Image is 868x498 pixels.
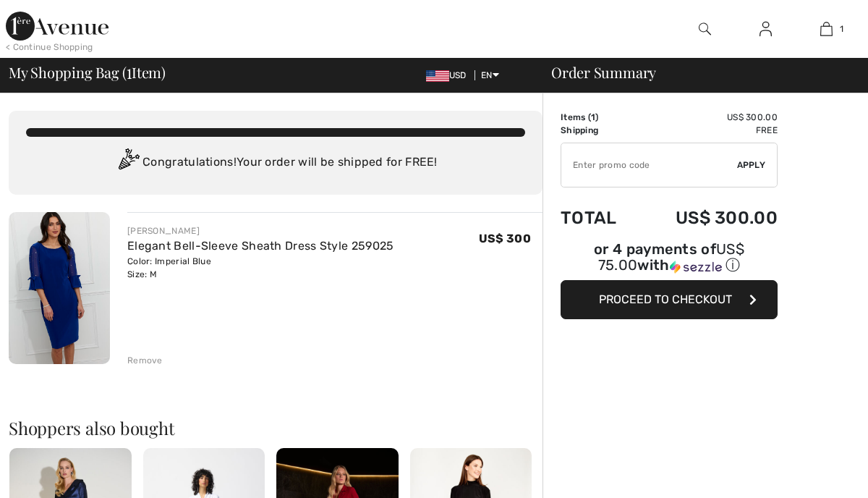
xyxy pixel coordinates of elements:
button: Proceed to Checkout [561,280,778,319]
span: 1 [591,112,595,122]
div: Remove [127,354,163,367]
a: Elegant Bell-Sleeve Sheath Dress Style 259025 [127,239,394,253]
div: or 4 payments of with [561,242,778,275]
span: US$ 300 [479,232,531,245]
span: EN [481,70,499,80]
img: Elegant Bell-Sleeve Sheath Dress Style 259025 [9,212,110,364]
td: Free [637,124,778,137]
span: My Shopping Bag ( Item) [9,65,166,80]
img: My Info [759,20,772,38]
img: Sezzle [670,261,722,274]
td: Items ( ) [561,111,637,124]
div: [PERSON_NAME] [127,224,394,237]
div: or 4 payments ofUS$ 75.00withSezzle Click to learn more about Sezzle [561,242,778,280]
td: Shipping [561,124,637,137]
img: US Dollar [426,70,449,82]
td: Total [561,193,637,242]
img: My Bag [820,20,833,38]
span: 1 [840,22,843,35]
span: Apply [737,159,766,172]
td: US$ 300.00 [637,111,778,124]
div: Order Summary [534,65,859,80]
img: search the website [699,20,711,38]
h2: Shoppers also bought [9,419,542,436]
span: Proceed to Checkout [599,292,732,306]
div: < Continue Shopping [6,41,93,54]
img: Congratulation2.svg [114,148,142,177]
span: USD [426,70,472,80]
a: 1 [796,20,856,38]
div: Congratulations! Your order will be shipped for FREE! [26,148,525,177]
span: US$ 75.00 [598,240,744,274]
td: US$ 300.00 [637,193,778,242]
a: Sign In [748,20,783,38]
input: Promo code [561,143,737,187]
img: 1ère Avenue [6,12,109,41]
span: 1 [127,62,132,80]
div: Color: Imperial Blue Size: M [127,255,394,281]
